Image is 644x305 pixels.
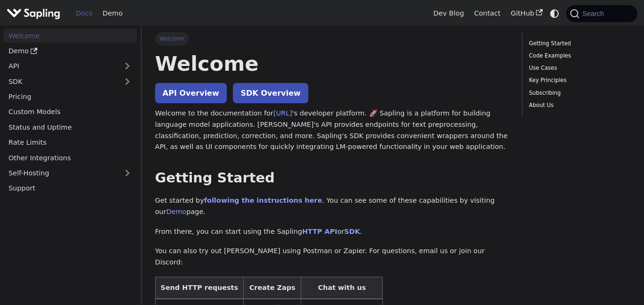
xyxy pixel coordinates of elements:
[548,7,561,20] button: Switch between dark and light mode (currently system mode)
[155,32,508,45] nav: Breadcrumbs
[529,89,627,98] a: Subscribing
[155,226,508,238] p: From there, you can start using the Sapling or .
[71,6,98,21] a: Docs
[3,151,137,165] a: Other Integrations
[344,228,360,235] a: SDK
[301,277,383,299] th: Chat with us
[155,32,189,45] span: Welcome
[3,105,137,119] a: Custom Models
[155,51,508,76] h1: Welcome
[529,101,627,110] a: About Us
[529,51,627,60] a: Code Examples
[155,108,508,153] p: Welcome to the documentation for 's developer platform. 🚀 Sapling is a platform for building lang...
[3,44,137,58] a: Demo
[529,76,627,85] a: Key Principles
[118,74,137,88] button: Expand sidebar category 'SDK'
[505,6,547,21] a: GitHub
[98,6,128,21] a: Demo
[529,39,627,48] a: Getting Started
[3,74,118,88] a: SDK
[166,208,187,215] a: Demo
[155,195,508,218] p: Get started by . You can see some of these capabilities by visiting our page.
[155,277,243,299] th: Send HTTP requests
[155,246,508,268] p: You can also try out [PERSON_NAME] using Postman or Zapier. For questions, email us or join our D...
[3,29,137,42] a: Welcome
[273,109,292,117] a: [URL]
[3,90,137,104] a: Pricing
[566,5,637,22] button: Search (Command+K)
[302,228,338,235] a: HTTP API
[155,170,508,187] h2: Getting Started
[579,10,610,17] span: Search
[7,7,60,20] img: Sapling.ai
[3,136,137,149] a: Rate Limits
[3,166,137,180] a: Self-Hosting
[428,6,469,21] a: Dev Blog
[469,6,506,21] a: Contact
[3,181,137,195] a: Support
[233,83,308,103] a: SDK Overview
[118,59,137,73] button: Expand sidebar category 'API'
[7,7,64,20] a: Sapling.aiSapling.ai
[3,120,137,134] a: Status and Uptime
[204,197,322,204] a: following the instructions here
[3,59,118,73] a: API
[155,83,227,103] a: API Overview
[529,64,627,73] a: Use Cases
[243,277,301,299] th: Create Zaps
